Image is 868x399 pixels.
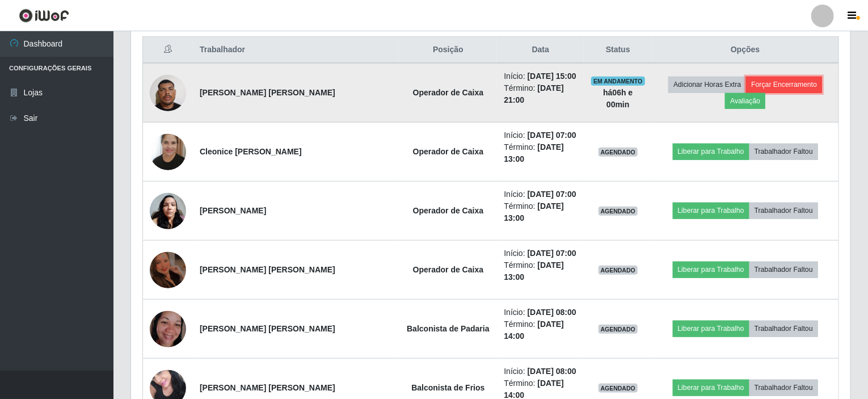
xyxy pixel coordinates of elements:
strong: Balconista de Padaria [407,324,490,333]
li: Início: [504,70,577,82]
strong: Operador de Caixa [413,265,484,274]
button: Trabalhador Faltou [749,321,818,337]
li: Início: [504,306,577,318]
button: Avaliação [725,93,765,109]
th: Status [584,37,652,64]
li: Início: [504,366,577,377]
span: AGENDADO [599,207,638,216]
strong: Cleonice [PERSON_NAME] [200,147,302,156]
button: Trabalhador Faltou [749,380,818,396]
img: 1755265059597.jpeg [150,297,186,362]
button: Forçar Encerramento [746,77,822,93]
time: [DATE] 07:00 [528,131,576,140]
th: Data [497,37,584,64]
time: [DATE] 15:00 [528,72,576,81]
strong: Operador de Caixa [413,88,484,97]
img: 1727450734629.jpeg [150,127,186,176]
img: 1714848493564.jpeg [150,187,186,235]
button: Liberar para Trabalho [673,203,749,219]
time: [DATE] 07:00 [528,249,576,258]
img: 1744328731304.jpeg [150,69,186,117]
li: Início: [504,188,577,200]
span: AGENDADO [599,325,638,334]
strong: [PERSON_NAME] [PERSON_NAME] [200,324,335,333]
th: Posição [399,37,497,64]
span: AGENDADO [599,148,638,157]
button: Liberar para Trabalho [673,262,749,278]
li: Término: [504,318,577,342]
li: Término: [504,200,577,224]
button: Trabalhador Faltou [749,203,818,219]
button: Liberar para Trabalho [673,144,749,159]
strong: [PERSON_NAME] [200,206,266,215]
strong: Operador de Caixa [413,147,484,156]
time: [DATE] 08:00 [528,367,576,376]
button: Trabalhador Faltou [749,144,818,159]
li: Término: [504,141,577,165]
strong: [PERSON_NAME] [PERSON_NAME] [200,383,335,392]
li: Término: [504,259,577,283]
span: AGENDADO [599,384,638,393]
th: Opções [652,37,838,64]
li: Início: [504,129,577,141]
img: 1745616854456.jpeg [150,246,186,294]
li: Início: [504,247,577,259]
th: Trabalhador [193,37,399,64]
strong: Operador de Caixa [413,206,484,215]
button: Liberar para Trabalho [673,380,749,396]
button: Adicionar Horas Extra [668,77,746,93]
time: [DATE] 07:00 [528,190,576,199]
img: CoreUI Logo [19,9,69,23]
strong: [PERSON_NAME] [PERSON_NAME] [200,88,335,97]
strong: Balconista de Frios [411,383,484,392]
span: EM ANDAMENTO [591,77,645,86]
span: AGENDADO [599,266,638,275]
button: Trabalhador Faltou [749,262,818,278]
strong: [PERSON_NAME] [PERSON_NAME] [200,265,335,274]
strong: há 06 h e 00 min [603,88,633,109]
time: [DATE] 08:00 [528,308,576,317]
button: Liberar para Trabalho [673,321,749,337]
li: Término: [504,82,577,106]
